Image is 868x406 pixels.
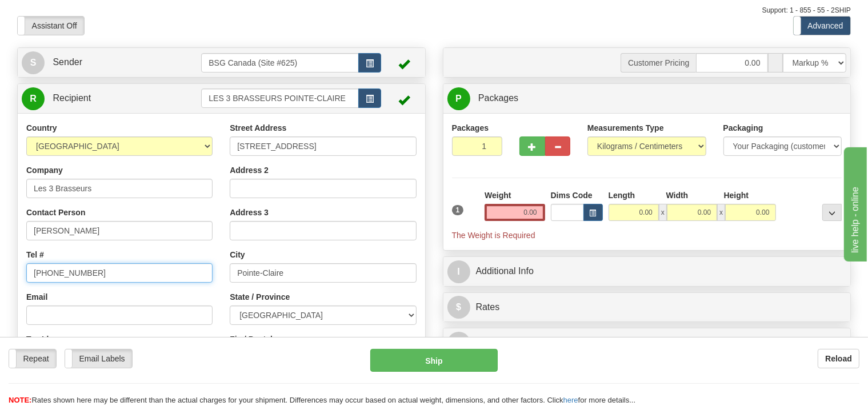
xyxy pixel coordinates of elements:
[563,396,578,404] a: here
[22,87,45,110] span: R
[26,207,85,218] label: Contact Person
[17,6,851,15] div: Support: 1 - 855 - 55 - 2SHIP
[22,51,201,74] a: S Sender
[666,190,689,201] label: Width
[621,53,696,73] span: Customer Pricing
[26,122,57,134] label: Country
[53,93,91,103] span: Recipient
[53,57,82,67] span: Sender
[230,136,416,156] input: Enter a location
[201,53,358,73] input: Sender Id
[22,51,45,74] span: S
[201,89,358,108] input: Recipient Id
[452,231,535,240] span: The Weight is Required
[447,87,847,110] a: P Packages
[825,354,852,363] b: Reload
[9,349,56,368] label: Repeat
[230,333,273,345] label: Zip / Postal
[447,296,847,319] a: $Rates
[478,93,518,103] span: Packages
[822,204,842,221] div: ...
[447,332,470,355] span: O
[370,349,498,372] button: Ship
[230,164,269,176] label: Address 2
[447,260,847,283] a: IAdditional Info
[609,190,635,201] label: Length
[818,349,859,368] button: Reload
[452,122,489,134] label: Packages
[723,122,763,134] label: Packaging
[447,260,470,283] span: I
[447,87,470,110] span: P
[18,17,84,35] label: Assistant Off
[9,396,31,404] span: NOTE:
[65,349,132,368] label: Email Labels
[485,190,511,201] label: Weight
[22,87,181,110] a: R Recipient
[26,249,44,260] label: Tel #
[26,291,47,303] label: Email
[659,204,667,221] span: x
[26,333,49,345] label: Tax Id
[724,190,749,201] label: Height
[230,207,269,218] label: Address 3
[452,205,464,215] span: 1
[794,17,850,35] label: Advanced
[842,144,867,261] iframe: chat widget
[551,190,593,201] label: Dims Code
[447,331,847,355] a: OShipment Options
[717,204,725,221] span: x
[230,291,290,303] label: State / Province
[9,7,106,21] div: live help - online
[26,164,63,176] label: Company
[230,122,286,134] label: Street Address
[230,249,245,260] label: City
[587,122,664,134] label: Measurements Type
[447,296,470,319] span: $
